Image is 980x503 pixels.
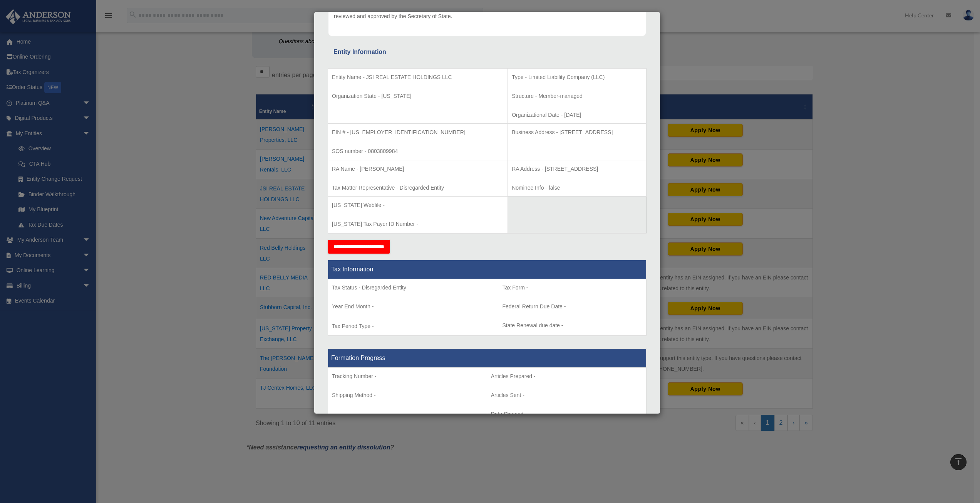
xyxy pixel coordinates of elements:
[332,219,504,229] p: [US_STATE] Tax Payer ID Number -
[328,279,498,336] td: Tax Period Type -
[332,91,504,101] p: Organization State - [US_STATE]
[333,47,641,57] div: Entity Information
[332,146,504,156] p: SOS number - 0803809984
[332,128,504,137] p: EIN # - [US_EMPLOYER_IDENTIFICATION_NUMBER]
[332,200,504,210] p: [US_STATE] Webfile -
[502,321,642,330] p: State Renewal due date -
[512,164,642,174] p: RA Address - [STREET_ADDRESS]
[332,372,483,381] p: Tracking Number -
[332,72,504,82] p: Entity Name - JSI REAL ESTATE HOLDINGS LLC
[512,128,642,137] p: Business Address - [STREET_ADDRESS]
[332,283,494,293] p: Tax Status - Disregarded Entity
[328,348,647,367] th: Formation Progress
[512,183,642,193] p: Nominee Info - false
[502,283,642,293] p: Tax Form -
[502,302,642,311] p: Federal Return Due Date -
[491,372,642,381] p: Articles Prepared -
[332,390,483,400] p: Shipping Method -
[512,72,642,82] p: Type - Limited Liability Company (LLC)
[512,91,642,101] p: Structure - Member-managed
[491,390,642,400] p: Articles Sent -
[512,110,642,120] p: Organizational Date - [DATE]
[332,183,504,193] p: Tax Matter Representative - Disregarded Entity
[332,302,494,311] p: Year End Month -
[491,409,642,419] p: Date Shipped -
[332,164,504,174] p: RA Name - [PERSON_NAME]
[328,260,647,279] th: Tax Information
